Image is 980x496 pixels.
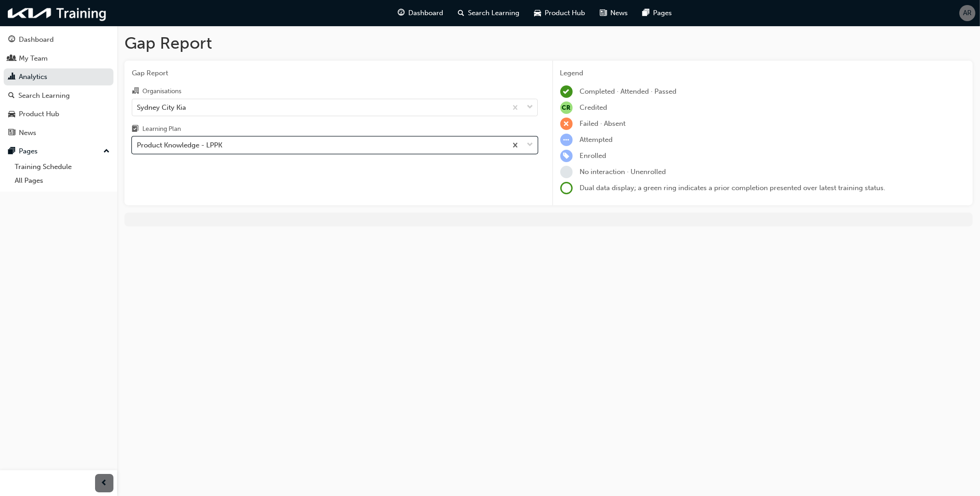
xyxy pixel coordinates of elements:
span: news-icon [600,7,607,19]
span: learningRecordVerb_COMPLETE-icon [560,85,573,98]
img: kia-training [5,4,110,23]
a: search-iconSearch Learning [451,4,527,23]
span: learningRecordVerb_ATTEMPT-icon [560,134,573,146]
a: My Team [4,50,113,67]
div: Learning Plan [142,124,181,134]
a: Dashboard [4,31,113,48]
button: DashboardMy TeamAnalyticsSearch LearningProduct HubNews [4,29,113,143]
span: AR [963,8,972,18]
span: learningRecordVerb_NONE-icon [560,166,573,178]
span: prev-icon [101,478,108,489]
a: Training Schedule [11,160,113,174]
a: car-iconProduct Hub [527,4,592,23]
span: Gap Report [132,68,538,79]
span: Attempted [580,135,613,144]
a: All Pages [11,174,113,188]
a: news-iconNews [592,4,635,23]
span: null-icon [560,101,573,114]
a: Product Hub [4,106,113,123]
span: pages-icon [8,147,15,156]
a: guage-iconDashboard [390,4,451,23]
span: organisation-icon [132,87,139,96]
span: Enrolled [580,152,607,160]
span: guage-icon [398,7,405,19]
span: No interaction · Unenrolled [580,168,666,176]
a: Search Learning [4,87,113,104]
a: News [4,124,113,141]
span: chart-icon [8,73,15,81]
span: car-icon [8,110,15,118]
span: learningRecordVerb_FAIL-icon [560,118,573,130]
button: Pages [4,143,113,160]
div: Dashboard [19,34,54,45]
h1: Gap Report [124,33,973,53]
div: News [19,128,36,138]
span: down-icon [527,101,534,113]
div: Pages [19,146,38,157]
span: down-icon [527,139,534,151]
span: search-icon [8,92,15,100]
span: Failed · Absent [580,119,626,128]
div: Legend [560,68,966,79]
span: Dual data display; a green ring indicates a prior completion presented over latest training status. [580,184,886,192]
span: Pages [653,8,672,18]
span: up-icon [103,146,110,158]
div: Product Hub [19,109,59,119]
span: Search Learning [468,8,519,18]
div: Sydney City Kia [137,102,186,113]
span: Dashboard [408,8,443,18]
span: learningRecordVerb_ENROLL-icon [560,150,573,162]
span: Credited [580,103,608,112]
span: Completed · Attended · Passed [580,87,677,96]
div: Search Learning [18,90,70,101]
div: Product Knowledge - LPPK [137,140,222,151]
span: pages-icon [642,7,649,19]
span: guage-icon [8,36,15,44]
span: Product Hub [545,8,585,18]
a: pages-iconPages [635,4,679,23]
span: news-icon [8,129,15,137]
span: learningplan-icon [132,125,139,134]
div: Organisations [142,87,181,96]
div: My Team [19,53,48,64]
span: people-icon [8,55,15,63]
span: car-icon [534,7,541,19]
span: News [610,8,628,18]
a: Analytics [4,68,113,85]
span: search-icon [458,7,464,19]
button: AR [959,5,975,21]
